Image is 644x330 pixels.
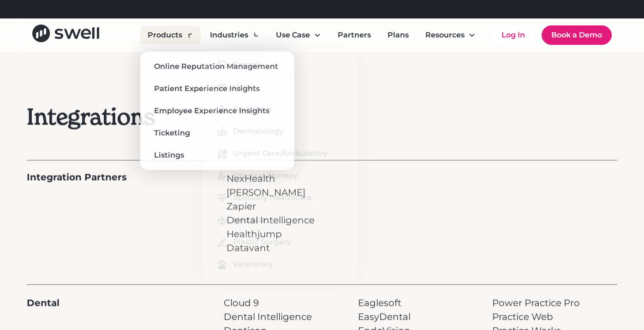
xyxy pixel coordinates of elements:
[233,104,272,115] div: Pediatrics
[268,26,328,44] div: Use Case
[233,81,256,92] div: Vision
[210,235,349,250] a: Plastic Surgery
[148,30,182,41] div: Products
[425,30,465,41] div: Resources
[140,52,294,170] nav: Products
[330,26,378,44] a: Partners
[27,104,381,130] h2: Integrations
[233,148,328,159] div: Urgent Care/Ambulatory
[27,296,60,310] div: Dental
[418,26,483,44] div: Resources
[233,170,298,181] div: Physical Therapy
[148,148,287,163] a: Listings
[276,30,310,41] div: Use Case
[154,128,190,139] div: Ticketing
[210,79,349,94] a: Vision
[27,171,127,183] h3: Integration Partners
[210,168,349,183] a: Physical Therapy
[140,26,201,44] div: Products
[148,104,287,118] a: Employee Experience Insights
[210,257,349,272] a: Veterinary
[203,26,267,44] div: Industries
[203,50,357,279] nav: Industries
[210,57,349,72] a: Dental
[233,214,266,226] div: Med Spa
[233,192,312,203] div: Specialty Healthcare
[233,237,291,248] div: Plastic Surgery
[210,190,349,205] a: Specialty Healthcare
[542,25,612,45] a: Book a Demo
[148,126,287,141] a: Ticketing
[233,259,273,270] div: Veterinary
[492,26,534,44] a: Log In
[148,59,287,74] a: Online Reputation Management
[210,146,349,161] a: Urgent Care/Ambulatory
[233,59,259,70] div: Dental
[380,26,416,44] a: Plans
[210,102,349,116] a: Pediatrics
[148,81,287,96] a: Patient Experience Insights
[154,61,278,72] div: Online Reputation Management
[233,126,283,137] div: Dermatology
[154,150,184,161] div: Listings
[210,124,349,139] a: Dermatology
[32,24,99,45] a: home
[210,213,349,227] a: Med Spa
[210,30,248,41] div: Industries
[154,105,269,116] div: Employee Experience Insights
[154,83,260,94] div: Patient Experience Insights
